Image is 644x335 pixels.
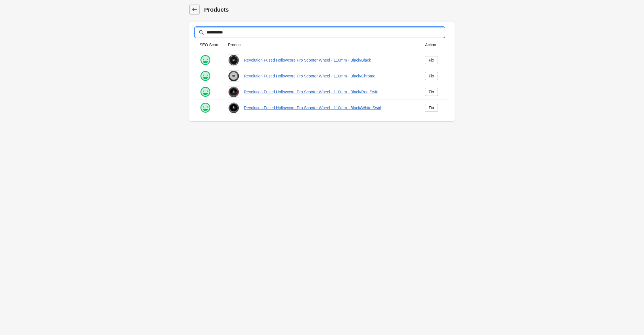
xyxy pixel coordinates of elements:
a: Fix [425,72,438,80]
img: happy.png [200,102,211,113]
img: happy.png [200,54,211,66]
th: Product [223,37,421,52]
img: happy.png [200,70,211,82]
a: Fix [425,104,438,112]
div: Fix [429,58,434,62]
a: Fix [425,88,438,96]
div: Fix [429,74,434,78]
div: Fix [429,90,434,94]
img: happy.png [200,86,211,98]
a: Revolution Fused Hollowcore Pro Scooter Wheel - 110mm - Black/Black [244,57,416,63]
h1: Products [204,6,455,14]
th: SEO Score [195,37,223,52]
a: Revolution Fused Hollowcore Pro Scooter Wheel - 110mm - Black/Red Swirl [244,89,416,95]
a: Revolution Fused Hollowcore Pro Scooter Wheel - 110mm - Black/White Swirl [244,105,416,111]
a: Revolution Fused Hollowcore Pro Scooter Wheel - 110mm - Black/Chrome [244,73,416,79]
div: Fix [429,106,434,110]
a: Fix [425,56,438,64]
th: Action [421,37,449,52]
